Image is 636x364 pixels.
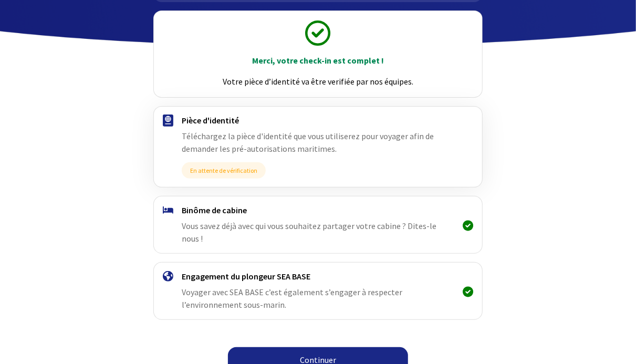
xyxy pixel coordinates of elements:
img: engagement.svg [163,271,173,282]
span: Vous savez déjà avec qui vous souhaitez partager votre cabine ? Dites-le nous ! [182,221,436,244]
img: passport.svg [163,115,173,127]
p: Votre pièce d’identité va être verifiée par nos équipes. [163,75,473,88]
img: binome.svg [163,206,173,214]
p: Merci, votre check-in est complet ! [163,54,473,67]
h4: Binôme de cabine [182,205,454,215]
h4: Engagement du plongeur SEA BASE [182,271,454,282]
h4: Pièce d'identité [182,115,454,126]
span: En attente de vérification [182,162,266,179]
span: Téléchargez la pièce d'identité que vous utiliserez pour voyager afin de demander les pré-autoris... [182,131,434,154]
span: Voyager avec SEA BASE c’est également s’engager à respecter l’environnement sous-marin. [182,287,402,310]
